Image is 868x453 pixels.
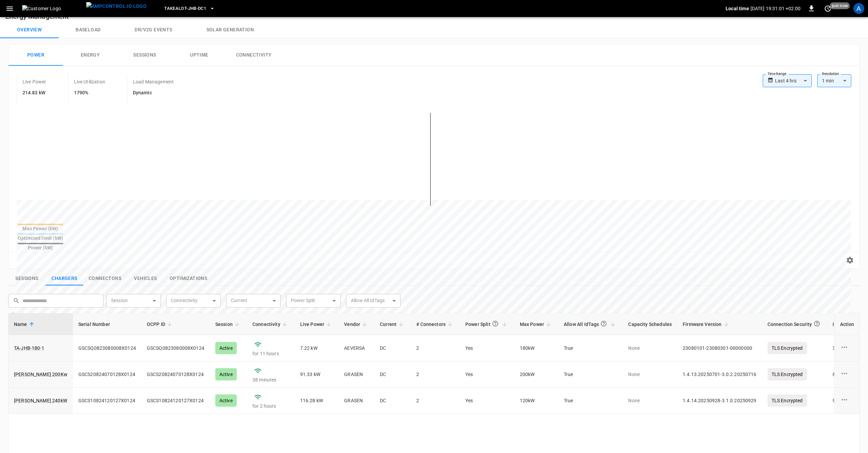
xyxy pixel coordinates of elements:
span: Current [380,320,405,328]
button: Takealot-JHB-DC1 [161,2,218,15]
button: Uptime [172,44,227,66]
button: show latest sessions [8,271,46,286]
span: OCPP ID [147,320,174,328]
p: Load Management [133,78,174,85]
a: [PERSON_NAME] 200Kw [14,371,67,378]
span: Connectivity [252,320,289,328]
button: Connectivity [227,44,281,66]
div: charge point options [840,395,854,406]
h6: 214.83 kW [22,89,46,97]
a: [PERSON_NAME] 240kW [14,397,67,404]
span: Live Power [300,320,334,328]
span: Name [14,320,36,328]
span: Allow All IdTags [564,317,617,331]
div: charge point options [840,343,854,353]
span: just now [830,2,850,9]
button: Solar generation [189,22,271,38]
img: Customer Logo [22,5,83,12]
p: Live Power [22,78,46,85]
p: Local time [726,5,749,12]
button: set refresh interval [822,3,833,14]
div: 3810 ... [833,345,848,352]
th: ID [827,313,859,335]
span: Max Power [520,320,553,328]
button: Dr/V2G events [118,22,189,38]
div: 9ea6 ... [833,397,848,404]
span: Takealot-JHB-DC1 [164,5,206,13]
h6: Dynamic [133,89,174,97]
button: Energy [63,44,118,66]
button: show latest optimizations [164,271,213,286]
div: charge point options [840,369,854,379]
div: profile-icon [853,3,864,14]
div: 6129 ... [833,371,848,378]
span: # Connectors [416,320,454,328]
button: show latest charge points [46,271,83,286]
div: Last 4 hrs [775,74,812,87]
button: Power [9,44,63,66]
th: Serial Number [73,313,141,335]
button: show latest vehicles [127,271,164,286]
a: TA-JHB-180-1 [14,345,44,352]
th: Action [834,313,859,335]
div: Connection Security [768,317,822,331]
h6: 1790% [74,89,105,97]
span: Session [215,320,242,328]
label: Time Range [768,71,787,77]
div: 1 min [817,74,851,87]
span: Firmware Version [683,320,730,328]
img: ampcontrol.io logo [86,2,146,11]
span: Power Split [465,317,509,331]
button: Baseload [59,22,118,38]
th: Capacity Schedules [623,313,677,335]
p: [DATE] 19:31:01 +02:00 [750,5,801,12]
button: Sessions [118,44,172,66]
button: show latest connectors [83,271,127,286]
label: Resolution [822,71,839,77]
p: Live Utilization [74,78,105,85]
span: Vendor [344,320,369,328]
